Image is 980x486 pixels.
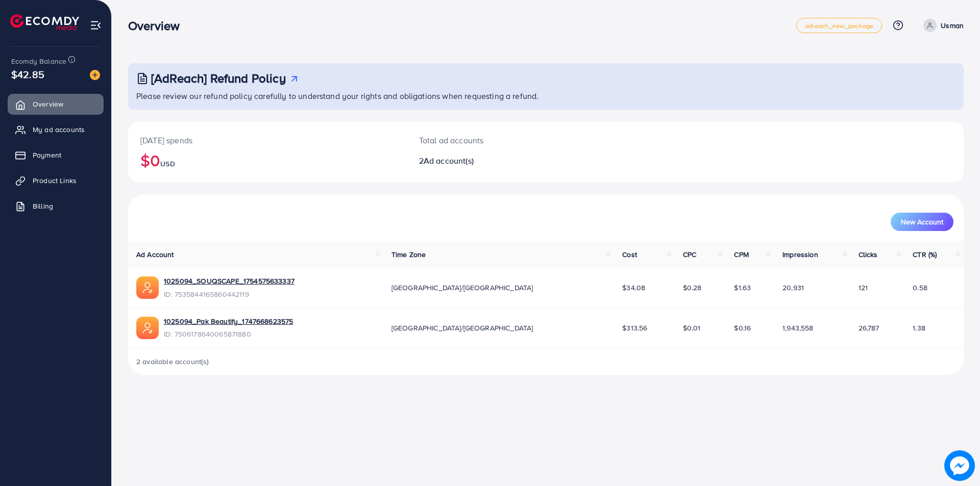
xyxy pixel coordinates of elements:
span: New Account [901,218,943,225]
span: CPM [734,249,748,260]
span: ID: 7506178640065871880 [164,329,293,339]
span: 1,943,558 [782,323,813,333]
span: CPC [683,249,696,260]
span: $34.08 [622,283,645,293]
span: Payment [33,150,61,160]
a: 1025094_SOUQSCAPE_1754575633337 [164,276,295,286]
span: $313.56 [622,323,647,333]
img: ic-ads-acc.e4c84228.svg [136,276,159,299]
a: 1025094_Pak Beautify_1747668623575 [164,316,293,326]
img: menu [90,19,102,31]
span: $42.85 [11,67,44,82]
a: Usman [919,19,964,32]
a: My ad accounts [8,119,104,140]
span: $0.16 [734,323,751,333]
img: logo [10,14,79,30]
span: Overview [33,99,63,109]
span: Impression [782,249,818,260]
span: Ad account(s) [424,155,474,166]
img: image [944,450,975,481]
span: 2 available account(s) [136,356,209,367]
button: New Account [891,213,953,231]
span: 20,931 [782,283,804,293]
a: Payment [8,145,104,165]
p: Usman [941,19,964,32]
span: Billing [33,201,53,211]
p: Please review our refund policy carefully to understand your rights and obligations when requesti... [136,90,958,102]
span: $0.28 [683,283,702,293]
a: Product Links [8,170,104,191]
span: Ecomdy Balance [11,56,66,66]
span: My ad accounts [33,124,85,135]
a: Billing [8,196,104,216]
span: Cost [622,249,637,260]
span: [GEOGRAPHIC_DATA]/[GEOGRAPHIC_DATA] [391,283,533,293]
span: adreach_new_package [805,22,873,29]
span: CTR (%) [913,249,937,260]
img: ic-ads-acc.e4c84228.svg [136,317,159,339]
span: [GEOGRAPHIC_DATA]/[GEOGRAPHIC_DATA] [391,323,533,333]
span: ID: 7535844165860442119 [164,289,295,299]
a: adreach_new_package [796,18,882,33]
span: 0.58 [913,283,927,293]
span: 1.38 [913,323,925,333]
span: $0.01 [683,323,701,333]
h3: [AdReach] Refund Policy [151,71,286,86]
h2: 2 [419,156,603,166]
img: image [90,70,100,80]
h2: $0 [140,150,395,170]
a: Overview [8,94,104,114]
span: $1.63 [734,283,751,293]
p: [DATE] spends [140,134,395,146]
span: Time Zone [391,249,426,260]
span: Ad Account [136,249,174,260]
span: USD [160,159,175,169]
span: 121 [859,283,868,293]
span: Clicks [859,249,878,260]
span: Product Links [33,175,77,186]
p: Total ad accounts [419,134,603,146]
span: 26,787 [859,323,879,333]
h3: Overview [128,18,188,33]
